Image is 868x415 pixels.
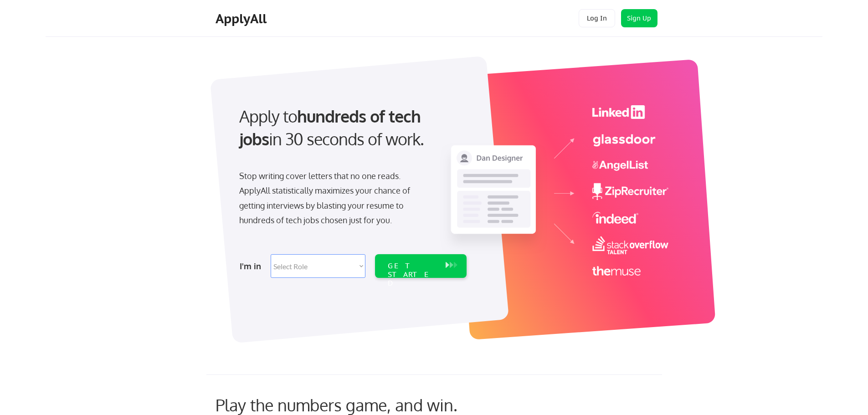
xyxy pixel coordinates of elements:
[239,106,425,149] strong: hundreds of tech jobs
[239,169,426,228] div: Stop writing cover letters that no one reads. ApplyAll statistically maximizes your chance of get...
[216,11,269,26] div: ApplyAll
[621,9,657,27] button: Sign Up
[216,395,498,415] div: Play the numbers game, and win.
[388,261,437,288] div: GET STARTED
[579,9,615,27] button: Log In
[239,105,463,151] div: Apply to in 30 seconds of work.
[240,259,265,273] div: I'm in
